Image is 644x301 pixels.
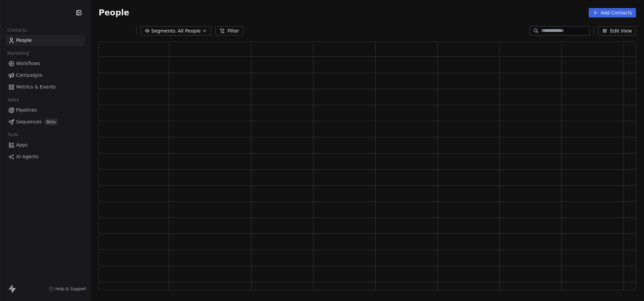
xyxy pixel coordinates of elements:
span: Tools [5,130,21,140]
a: Campaigns [5,70,85,81]
span: Marketing [4,48,32,58]
span: People [16,37,32,44]
a: Apps [5,139,85,150]
span: Metrics & Events [16,83,56,91]
span: All People [178,27,201,35]
a: People [5,35,85,46]
button: Edit View [598,26,636,36]
span: People [99,8,129,18]
a: Metrics & Events [5,81,85,93]
button: Add Contacts [589,8,636,17]
span: Segments: [151,27,176,35]
span: AI Agents [16,153,39,160]
span: Beta [44,119,58,125]
span: Sales [5,95,22,105]
a: SequencesBeta [5,116,85,127]
a: Help & Support [49,286,86,292]
span: Help & Support [55,286,86,292]
span: Contacts [4,25,30,35]
span: Sequences [16,118,42,125]
span: Apps [16,141,28,148]
button: Filter [215,26,243,36]
a: Workflows [5,58,85,69]
span: Campaigns [16,72,42,79]
span: Workflows [16,60,40,67]
span: Pipelines [16,107,37,114]
a: AI Agents [5,151,85,162]
a: Pipelines [5,105,85,116]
